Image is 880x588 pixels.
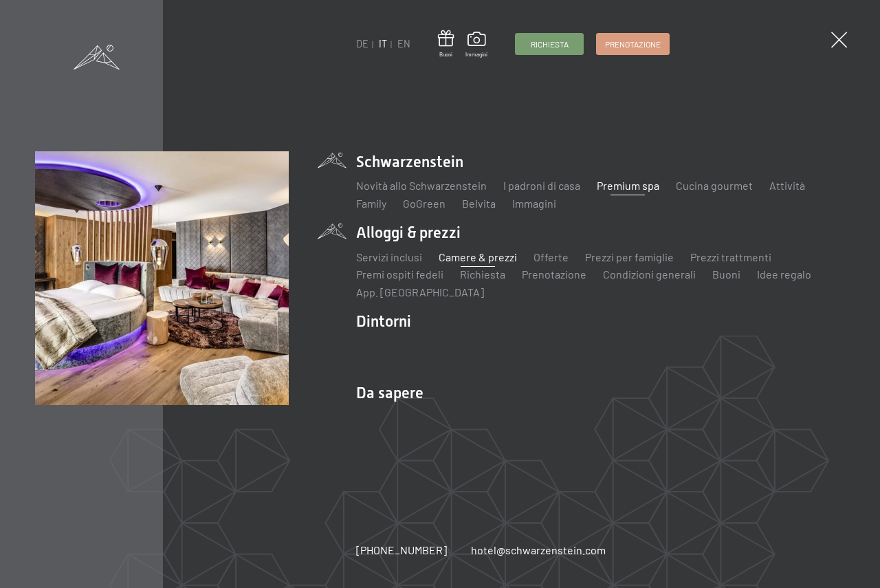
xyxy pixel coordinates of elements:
span: Immagini [465,51,487,58]
a: Family [356,197,386,210]
a: Novità allo Schwarzenstein [356,179,487,192]
a: Servizi inclusi [356,250,422,263]
a: [PHONE_NUMBER] [356,543,447,558]
a: Immagini [512,197,556,210]
a: Premium spa [597,179,659,192]
a: Prenotazione [597,34,669,54]
a: Condizioni generali [603,268,696,281]
a: Offerte [533,250,569,263]
a: Cucina gourmet [676,179,753,192]
a: Idee regalo [757,268,811,281]
a: IT [379,38,387,50]
a: Buoni [438,30,454,58]
a: Prezzi per famiglie [585,250,674,263]
a: GoGreen [403,197,445,210]
span: [PHONE_NUMBER] [356,543,447,556]
a: hotel@schwarzenstein.com [471,543,606,558]
a: App. [GEOGRAPHIC_DATA] [356,285,484,298]
a: Premi ospiti fedeli [356,268,443,281]
a: Belvita [462,197,496,210]
a: Richiesta [460,268,505,281]
a: Immagini [465,32,487,58]
a: Prenotazione [522,268,586,281]
span: Buoni [438,51,454,58]
span: Prenotazione [605,39,661,50]
a: DE [356,38,368,50]
span: Richiesta [531,39,569,50]
a: Attività [769,179,805,192]
a: Buoni [712,268,740,281]
a: I padroni di casa [503,179,580,192]
a: Richiesta [516,34,583,54]
a: Camere & prezzi [439,250,517,263]
a: EN [397,38,410,50]
a: Prezzi trattmenti [690,250,771,263]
